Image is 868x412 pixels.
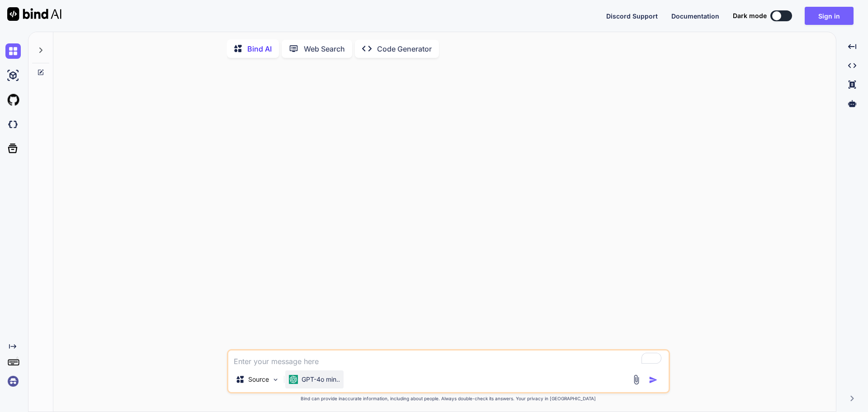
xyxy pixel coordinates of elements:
img: attachment [631,374,642,385]
span: Documentation [671,12,719,20]
img: signin [5,374,21,389]
button: Documentation [671,11,719,21]
p: GPT-4o min.. [302,375,340,384]
img: Bind AI [7,7,61,21]
span: Dark mode [733,11,767,20]
img: icon [649,375,658,384]
p: Source [248,375,269,384]
p: Bind can provide inaccurate information, including about people. Always double-check its answers.... [227,395,670,402]
button: Sign in [805,7,854,25]
button: Discord Support [606,11,658,21]
img: chat [5,43,21,59]
p: Code Generator [377,43,432,54]
p: Web Search [304,43,345,54]
span: Discord Support [606,12,658,20]
img: darkCloudIdeIcon [5,117,21,132]
img: GPT-4o mini [289,375,298,384]
p: Bind AI [247,43,272,54]
textarea: To enrich screen reader interactions, please activate Accessibility in Grammarly extension settings [228,350,669,367]
img: githubLight [5,92,21,108]
img: Pick Models [272,376,279,384]
img: ai-studio [5,68,21,83]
